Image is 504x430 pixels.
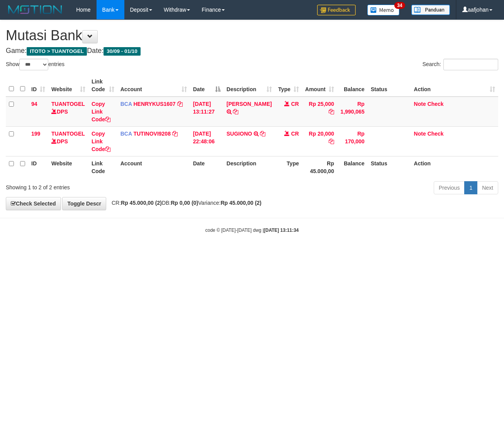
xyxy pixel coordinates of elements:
a: Copy Link Code [92,131,110,152]
strong: [DATE] 13:11:34 [264,228,299,233]
a: Next [477,181,498,194]
a: [PERSON_NAME] [227,101,272,107]
span: BCA [120,131,132,137]
a: Toggle Descr [62,197,106,210]
a: Note [414,131,426,137]
strong: Rp 45.000,00 (2) [221,200,261,206]
td: Rp 1,990,065 [337,97,368,127]
th: Action [411,156,498,178]
span: CR: DB: Variance: [108,200,261,206]
th: Type: activate to sort column ascending [275,75,302,97]
th: Link Code [88,156,117,178]
label: Search: [423,59,498,70]
a: Copy ABDUL SALAM to clipboard [233,109,238,115]
th: Date: activate to sort column descending [190,75,224,97]
th: Website [48,156,88,178]
span: CR [291,131,299,137]
th: Amount: activate to sort column ascending [302,75,337,97]
td: DPS [48,126,88,156]
th: Website: activate to sort column ascending [48,75,88,97]
th: Type [275,156,302,178]
td: Rp 20,000 [302,126,337,156]
img: Feedback.jpg [317,5,356,15]
img: Button%20Memo.svg [367,5,400,15]
a: SUGIONO [227,131,252,137]
th: Status [368,156,411,178]
h4: Game: Date: [6,47,498,55]
a: Previous [434,181,465,194]
th: Account: activate to sort column ascending [117,75,190,97]
a: Copy TUTINOVI9208 to clipboard [172,131,178,137]
label: Show entries [6,59,64,70]
th: Link Code: activate to sort column ascending [88,75,117,97]
th: Account [117,156,190,178]
th: Description: activate to sort column ascending [224,75,275,97]
a: TUANTOGEL [51,101,85,107]
th: Rp 45.000,00 [302,156,337,178]
span: 34 [394,2,405,9]
a: Check [428,131,444,137]
span: 199 [31,131,40,137]
th: Description [224,156,275,178]
strong: Rp 45.000,00 (2) [121,200,162,206]
th: ID [28,156,48,178]
input: Search: [443,59,498,70]
span: 30/09 - 01/10 [104,47,141,56]
a: TUTINOVI9208 [133,131,170,137]
span: BCA [120,101,132,107]
a: Copy Link Code [92,101,110,122]
th: Balance [337,75,368,97]
th: Status [368,75,411,97]
span: 94 [31,101,37,107]
a: Note [414,101,426,107]
select: Showentries [19,59,48,70]
a: TUANTOGEL [51,131,85,137]
td: [DATE] 13:11:27 [190,97,224,127]
th: Action: activate to sort column ascending [411,75,498,97]
th: ID: activate to sort column ascending [28,75,48,97]
div: Showing 1 to 2 of 2 entries [6,180,204,191]
span: CR [291,101,299,107]
th: Date [190,156,224,178]
a: Copy SUGIONO to clipboard [260,131,265,137]
img: panduan.png [411,5,450,15]
a: Check Selected [6,197,61,210]
strong: Rp 0,00 (0) [171,200,198,206]
a: 1 [464,181,477,194]
td: DPS [48,97,88,127]
a: Copy HENRYKUS1607 to clipboard [177,101,183,107]
a: Copy Rp 20,000 to clipboard [329,138,334,144]
th: Balance [337,156,368,178]
a: Check [428,101,444,107]
h1: Mutasi Bank [6,28,498,43]
img: MOTION_logo.png [6,4,64,15]
a: HENRYKUS1607 [133,101,175,107]
a: Copy Rp 25,000 to clipboard [329,109,334,115]
td: [DATE] 22:48:06 [190,126,224,156]
small: code © [DATE]-[DATE] dwg | [205,228,299,233]
span: ITOTO > TUANTOGEL [27,47,87,56]
td: Rp 170,000 [337,126,368,156]
td: Rp 25,000 [302,97,337,127]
